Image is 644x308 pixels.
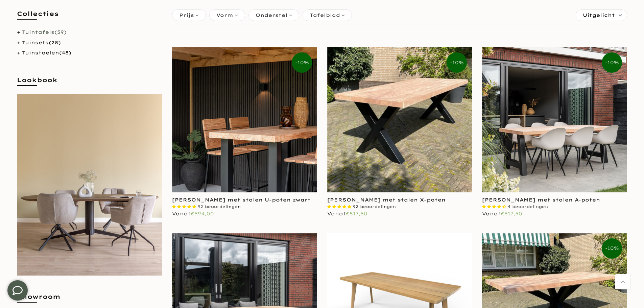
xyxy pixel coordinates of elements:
span: (59) [54,29,67,35]
span: Vanaf [172,211,214,217]
span: 92 beoordelingen [353,204,396,209]
span: -10% [602,52,622,73]
span: Uitgelicht [583,10,615,21]
span: Vanaf [482,211,522,217]
span: 4.87 stars [327,204,353,209]
span: Prijs [179,11,194,19]
a: Tuintafels(59) [22,29,67,35]
span: -10% [292,52,312,73]
span: -10% [602,238,622,259]
a: [PERSON_NAME] met stalen U-poten zwart [172,197,311,203]
a: Terug naar boven [615,274,630,289]
a: [PERSON_NAME] met stalen X-poten [327,197,446,203]
span: €517,50 [501,211,522,217]
h5: Collecties [17,9,162,25]
h5: Lookbook [17,76,162,91]
span: -10% [447,52,467,73]
iframe: toggle-frame [1,274,34,307]
h5: Showroom [17,292,162,308]
span: (48) [59,50,71,56]
span: 4.87 stars [172,204,198,209]
span: Onderstel [256,11,287,19]
span: 4 beoordelingen [508,204,548,209]
span: 92 beoordelingen [198,204,241,209]
a: [PERSON_NAME] met stalen A-poten [482,197,600,203]
label: Sorteren:Uitgelicht [576,10,627,21]
span: Vorm [216,11,233,19]
span: €594,00 [191,211,214,217]
span: 4.50 stars [482,204,508,209]
span: €517,50 [346,211,367,217]
span: Tafelblad [310,11,340,19]
a: Tuinstoelen(48) [22,50,71,56]
span: Vanaf [327,211,367,217]
span: (28) [49,40,61,46]
a: Tuinsets(28) [22,40,61,46]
